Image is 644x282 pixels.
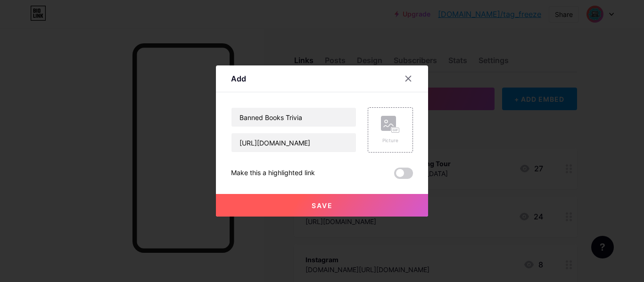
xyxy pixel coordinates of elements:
[231,108,356,127] input: Title
[231,133,356,152] input: URL
[216,194,428,217] button: Save
[312,201,333,209] span: Save
[231,73,246,84] div: Add
[231,168,315,179] div: Make this a highlighted link
[381,137,400,144] div: Picture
